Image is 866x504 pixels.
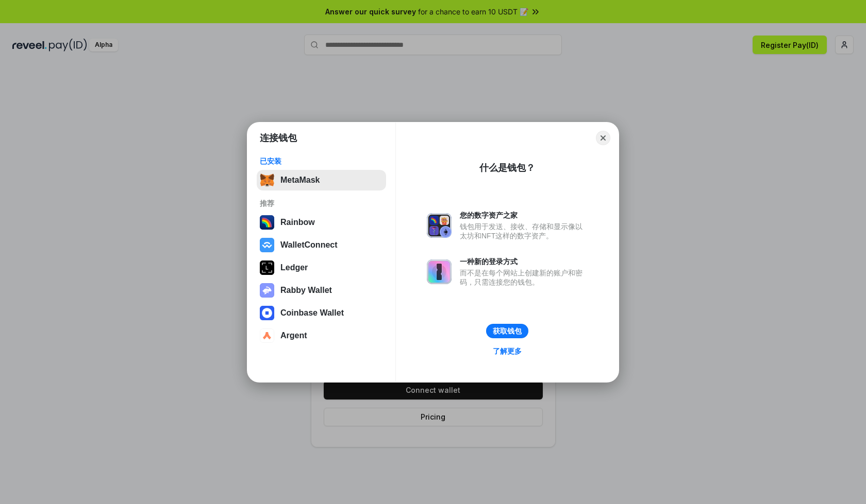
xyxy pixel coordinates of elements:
[427,213,452,238] img: svg+xml,%3Csvg%20xmlns%3D%22http%3A%2F%2Fwww.w3.org%2F2000%2Fsvg%22%20fill%3D%22none%22%20viewBox...
[260,157,383,166] div: 已安装
[260,215,274,230] img: svg+xml,%3Csvg%20width%3D%22120%22%20height%3D%22120%22%20viewBox%3D%220%200%20120%20120%22%20fil...
[260,199,383,208] div: 推荐
[280,331,307,340] div: Argent
[460,211,588,220] div: 您的数字资产之家
[280,176,320,185] div: MetaMask
[260,260,274,275] img: svg+xml,%3Csvg%20xmlns%3D%22http%3A%2F%2Fwww.w3.org%2F2000%2Fsvg%22%20width%3D%2228%22%20height%3...
[257,325,386,346] button: Argent
[257,257,386,278] button: Ledger
[493,326,522,336] div: 获取钱包
[280,308,344,318] div: Coinbase Wallet
[460,257,588,266] div: 一种新的登录方式
[260,173,274,187] img: svg+xml,%3Csvg%20fill%3D%22none%22%20height%3D%2233%22%20viewBox%3D%220%200%2035%2033%22%20width%...
[260,132,297,144] h1: 连接钱包
[460,268,588,287] div: 而不是在每个网站上创建新的账户和密码，只需连接您的钱包。
[257,280,386,301] button: Rabby Wallet
[427,259,452,284] img: svg+xml,%3Csvg%20xmlns%3D%22http%3A%2F%2Fwww.w3.org%2F2000%2Fsvg%22%20fill%3D%22none%22%20viewBox...
[280,218,315,227] div: Rainbow
[460,222,588,240] div: 钱包用于发送、接收、存储和显示像以太坊和NFT这样的数字资产。
[260,238,274,252] img: svg+xml,%3Csvg%20width%3D%2228%22%20height%3D%2228%22%20viewBox%3D%220%200%2028%2028%22%20fill%3D...
[260,283,274,298] img: svg+xml,%3Csvg%20xmlns%3D%22http%3A%2F%2Fwww.w3.org%2F2000%2Fsvg%22%20fill%3D%22none%22%20viewBox...
[486,324,528,338] button: 获取钱包
[596,131,610,145] button: Close
[257,212,386,233] button: Rainbow
[257,303,386,323] button: Coinbase Wallet
[479,162,535,174] div: 什么是钱包？
[257,235,386,255] button: WalletConnect
[260,328,274,343] img: svg+xml,%3Csvg%20width%3D%2228%22%20height%3D%2228%22%20viewBox%3D%220%200%2028%2028%22%20fill%3D...
[280,263,308,272] div: Ledger
[487,344,528,358] a: 了解更多
[493,346,522,356] div: 了解更多
[280,286,332,295] div: Rabby Wallet
[280,240,338,250] div: WalletConnect
[260,306,274,320] img: svg+xml,%3Csvg%20width%3D%2228%22%20height%3D%2228%22%20viewBox%3D%220%200%2028%2028%22%20fill%3D...
[257,170,386,190] button: MetaMask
